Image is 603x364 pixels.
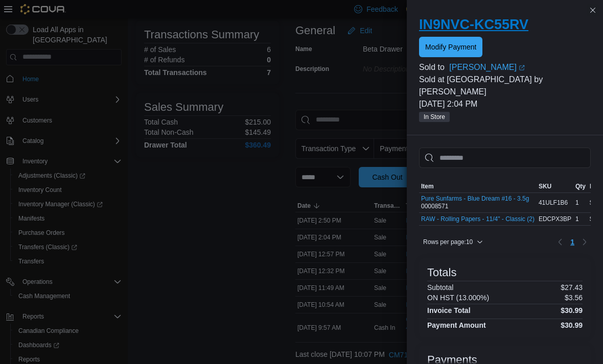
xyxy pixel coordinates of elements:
div: 1 [573,213,588,225]
span: 41ULF1B6 [539,199,568,207]
button: Rows per page:10 [419,236,487,248]
span: Rows per page : 10 [423,238,473,246]
button: SKU [537,180,573,192]
button: Previous page [554,236,566,248]
input: This is a search bar. As you type, the results lower in the page will automatically filter. [419,148,591,168]
a: [PERSON_NAME]External link [449,61,591,74]
h3: Totals [427,266,456,279]
h4: $30.99 [561,306,583,314]
button: Page 1 of 1 [566,234,578,250]
span: 1 [570,237,574,247]
button: Qty [573,180,588,192]
span: In Store [419,112,450,122]
p: $3.56 [565,294,583,302]
h6: Subtotal [427,283,453,292]
nav: Pagination for table: MemoryTable from EuiInMemoryTable [554,234,591,250]
button: Item [419,180,537,192]
button: Pure Sunfarms - Blue Dream #16 - 3.5g [421,195,529,202]
span: In Store [424,112,445,122]
svg: External link [519,65,525,71]
h4: $30.99 [561,321,583,329]
span: Qty [575,182,586,190]
button: RAW - Rolling Papers - 11/4" - Classic (2) [421,215,535,223]
div: 00008571 [421,195,529,210]
p: $27.43 [561,283,583,292]
button: Close this dialog [587,4,599,16]
div: 1 [573,197,588,209]
h2: IN9NVC-KC55RV [419,16,591,33]
p: Sold at [GEOGRAPHIC_DATA] by [PERSON_NAME] [419,74,591,98]
div: Sold to [419,61,447,74]
span: EDCPX3BP [539,215,571,223]
span: Item [421,182,434,190]
p: [DATE] 2:04 PM [419,98,591,110]
h6: ON HST (13.000%) [427,294,489,302]
span: SKU [539,182,551,190]
button: Next page [578,236,591,248]
h4: Payment Amount [427,321,486,329]
ul: Pagination for table: MemoryTable from EuiInMemoryTable [566,234,578,250]
span: Modify Payment [425,42,476,52]
button: Modify Payment [419,37,482,57]
h4: Invoice Total [427,306,471,314]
